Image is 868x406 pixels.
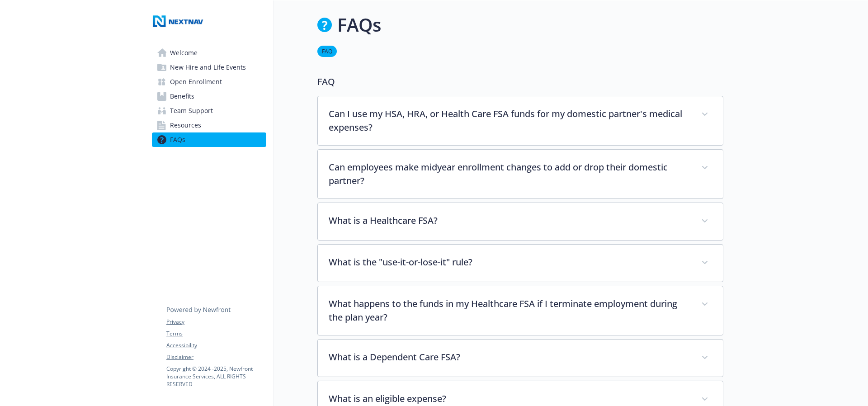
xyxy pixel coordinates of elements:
p: What is a Healthcare FSA? [329,214,690,227]
h1: FAQs [337,11,381,38]
p: Can I use my HSA, HRA, or Health Care FSA funds for my domestic partner's medical expenses? [329,107,690,134]
a: Open Enrollment [152,75,266,89]
a: Accessibility [166,341,266,349]
div: What is the "use-it-or-lose-it" rule? [318,245,723,282]
div: Can I use my HSA, HRA, or Health Care FSA funds for my domestic partner's medical expenses? [318,96,723,145]
p: What happens to the funds in my Healthcare FSA if I terminate employment during the plan year? [329,297,690,324]
p: What is a Dependent Care FSA? [329,350,690,364]
a: Resources [152,118,266,132]
span: FAQs [170,132,185,147]
p: FAQ [317,75,723,89]
p: What is the "use-it-or-lose-it" rule? [329,255,690,269]
a: FAQs [152,132,266,147]
a: New Hire and Life Events [152,60,266,75]
p: What is an eligible expense? [329,392,690,406]
a: FAQ [317,47,337,55]
div: Can employees make midyear enrollment changes to add or drop their domestic partner? [318,150,723,198]
span: Welcome [170,46,198,60]
div: What happens to the funds in my Healthcare FSA if I terminate employment during the plan year? [318,286,723,335]
span: Open Enrollment [170,75,222,89]
a: Welcome [152,46,266,60]
span: Benefits [170,89,194,104]
span: Resources [170,118,201,132]
span: Team Support [170,104,213,118]
a: Benefits [152,89,266,104]
p: Copyright © 2024 - 2025 , Newfront Insurance Services, ALL RIGHTS RESERVED [166,365,266,388]
span: New Hire and Life Events [170,60,246,75]
a: Privacy [166,318,266,326]
p: Can employees make midyear enrollment changes to add or drop their domestic partner? [329,161,690,188]
a: Disclaimer [166,353,266,361]
div: What is a Healthcare FSA? [318,203,723,240]
a: Team Support [152,104,266,118]
div: What is a Dependent Care FSA? [318,340,723,377]
a: Terms [166,330,266,338]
